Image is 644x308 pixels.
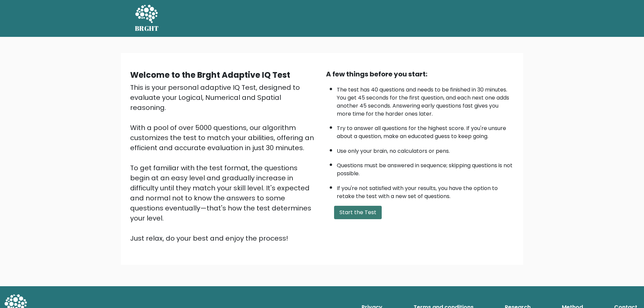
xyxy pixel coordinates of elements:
[334,206,382,219] button: Start the Test
[337,181,514,200] li: If you're not satisfied with your results, you have the option to retake the test with a new set ...
[337,158,514,178] li: Questions must be answered in sequence; skipping questions is not possible.
[130,82,318,243] div: This is your personal adaptive IQ Test, designed to evaluate your Logical, Numerical and Spatial ...
[130,69,290,80] b: Welcome to the Brght Adaptive IQ Test
[337,121,514,140] li: Try to answer all questions for the highest score. If you're unsure about a question, make an edu...
[135,3,159,34] a: BRGHT
[135,24,159,33] h5: BRGHT
[337,144,514,155] li: Use only your brain, no calculators or pens.
[337,82,514,118] li: The test has 40 questions and needs to be finished in 30 minutes. You get 45 seconds for the firs...
[326,69,514,79] div: A few things before you start:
